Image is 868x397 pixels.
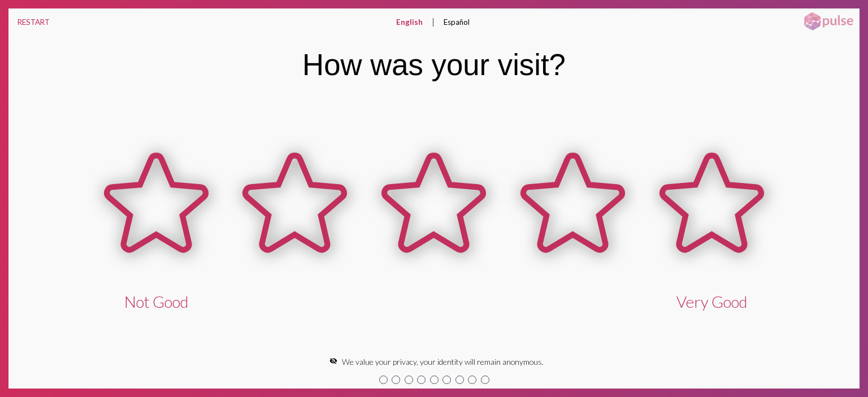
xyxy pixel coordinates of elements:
[387,8,432,36] button: English
[342,357,544,367] span: We value your privacy, your identity will remain anonymous.
[8,8,59,36] button: RESTART
[329,357,337,365] mat-icon: visibility_off
[435,8,479,36] button: Español
[800,11,857,32] img: pulsehorizontalsmall.png
[302,47,566,82] div: How was your visit?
